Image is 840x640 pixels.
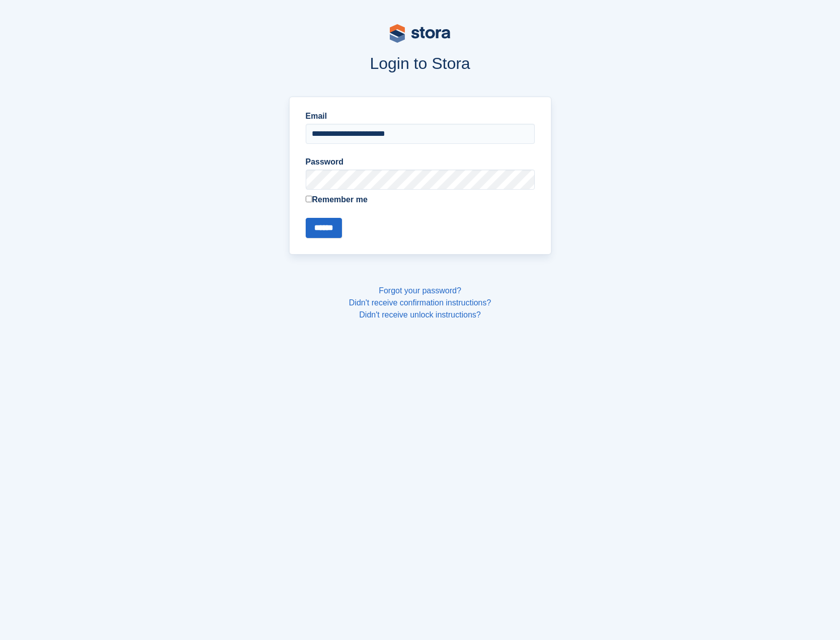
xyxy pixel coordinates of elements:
[306,194,535,206] label: Remember me
[306,110,535,122] label: Email
[359,310,480,319] a: Didn't receive unlock instructions?
[349,298,491,307] a: Didn't receive confirmation instructions?
[306,196,312,202] input: Remember me
[97,54,743,72] h1: Login to Stora
[379,286,461,295] a: Forgot your password?
[306,156,535,168] label: Password
[390,24,450,43] img: stora-logo-53a41332b3708ae10de48c4981b4e9114cc0af31d8433b30ea865607fb682f29.svg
